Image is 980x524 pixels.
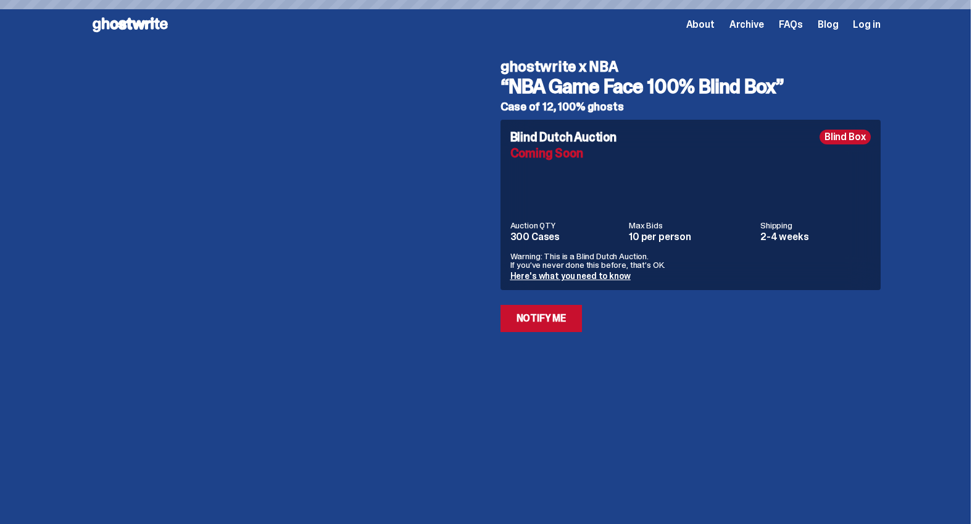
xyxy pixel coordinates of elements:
h3: “NBA Game Face 100% Blind Box” [500,77,881,96]
a: About [686,20,715,30]
p: Warning: This is a Blind Dutch Auction. If you’ve never done this before, that’s OK. [510,252,871,269]
a: Blog [818,20,838,30]
a: Here's what you need to know [510,270,631,281]
dt: Max Bids [629,221,753,230]
a: Archive [729,20,764,30]
h5: Case of 12, 100% ghosts [500,101,881,112]
a: FAQs [779,20,803,30]
dt: Shipping [760,221,871,230]
dd: 300 Cases [510,232,622,242]
dt: Auction QTY [510,221,622,230]
dd: 10 per person [629,232,753,242]
a: Log in [853,20,880,30]
a: Notify Me [500,305,583,332]
div: Blind Box [820,130,871,144]
div: Coming Soon [510,147,871,159]
dd: 2-4 weeks [760,232,871,242]
h4: ghostwrite x NBA [500,59,881,74]
h4: Blind Dutch Auction [510,131,617,143]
